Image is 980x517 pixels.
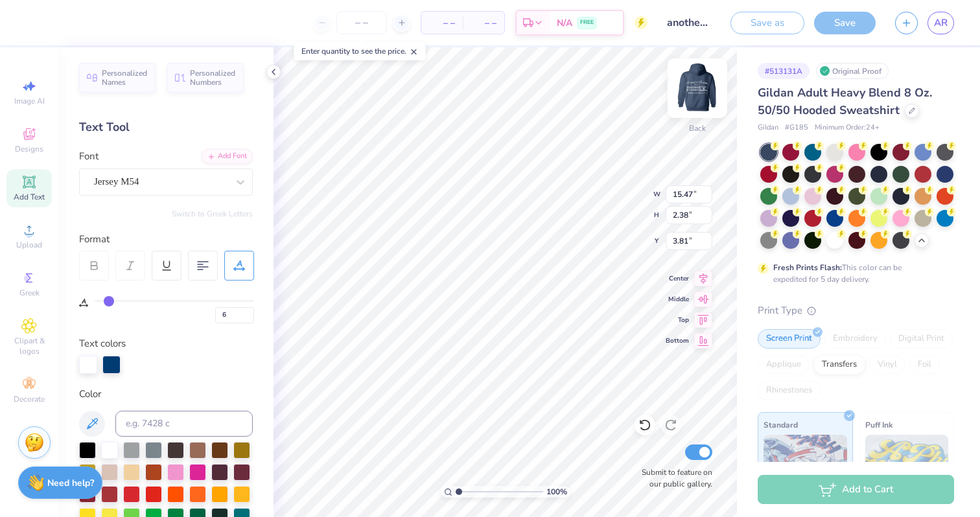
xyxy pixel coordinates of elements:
[666,336,689,345] span: Bottom
[758,329,821,349] div: Screen Print
[79,232,254,247] div: Format
[47,477,94,489] strong: Need help?
[813,355,865,374] div: Transfers
[773,262,842,273] strong: Fresh Prints Flash:
[865,435,949,500] img: Puff Ink
[758,63,810,79] div: # 513131A
[785,122,808,133] span: # G185
[202,149,253,164] div: Add Font
[666,316,689,325] span: Top
[294,42,426,60] div: Enter quantity to see the price.
[927,12,954,34] a: AR
[115,411,253,437] input: e.g. 7428 c
[816,63,889,79] div: Original Proof
[429,16,455,30] span: – –
[934,16,948,30] span: AR
[758,122,778,133] span: Gildan
[865,418,892,431] span: Puff Ink
[764,435,847,500] img: Standard
[557,16,572,30] span: N/A
[14,192,45,202] span: Add Text
[79,149,99,164] label: Font
[824,329,886,349] div: Embroidery
[758,355,810,374] div: Applique
[666,295,689,304] span: Middle
[815,122,880,133] span: Minimum Order: 24 +
[580,18,594,27] span: FREE
[14,96,45,106] span: Image AI
[909,355,940,374] div: Foil
[79,119,253,136] div: Text Tool
[6,336,52,356] span: Clipart & logos
[635,466,712,490] label: Submit to feature on our public gallery.
[758,303,954,318] div: Print Type
[79,336,126,351] label: Text colors
[79,387,253,402] div: Color
[471,16,496,30] span: – –
[102,69,148,87] span: Personalized Names
[773,262,933,285] div: This color can be expedited for 5 day delivery.
[14,394,45,404] span: Decorate
[758,381,821,400] div: Rhinestones
[689,122,706,134] div: Back
[336,11,387,34] input: – –
[764,418,798,431] span: Standard
[869,355,905,374] div: Vinyl
[15,144,43,154] span: Designs
[190,69,236,87] span: Personalized Numbers
[16,240,42,250] span: Upload
[671,62,723,114] img: Back
[546,486,567,498] span: 100 %
[666,274,689,283] span: Center
[758,85,932,118] span: Gildan Adult Heavy Blend 8 Oz. 50/50 Hooded Sweatshirt
[172,209,253,219] button: Switch to Greek Letters
[657,10,721,36] input: Untitled Design
[19,288,40,298] span: Greek
[890,329,953,349] div: Digital Print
